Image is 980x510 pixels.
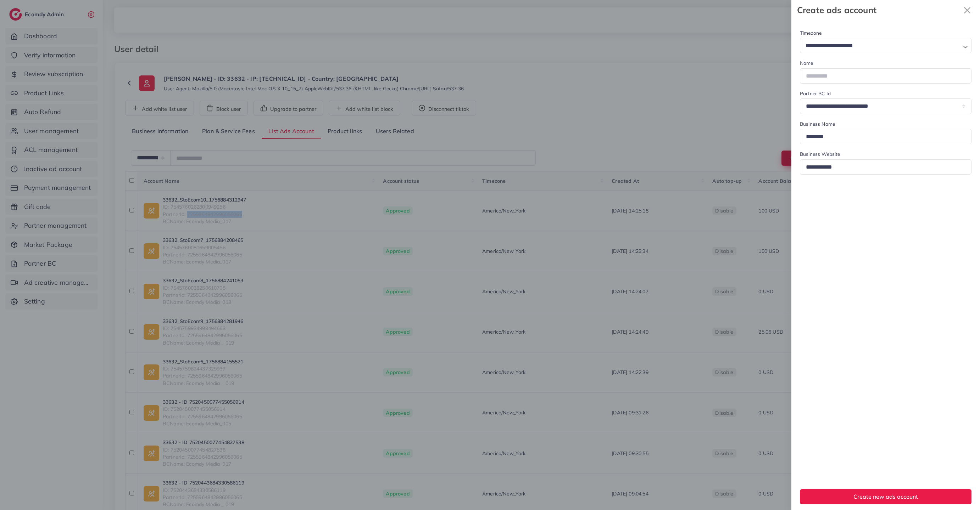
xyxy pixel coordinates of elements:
label: Business Website [800,151,840,158]
strong: Create ads account [797,4,960,16]
div: Search for option [800,38,971,53]
label: Business Name [800,120,835,127]
label: Partner BC Id [800,90,831,97]
svg: x [960,3,974,17]
input: Search for option [803,40,960,51]
label: Name [800,59,813,67]
span: Create new ads account [853,493,918,500]
button: Close [960,3,974,17]
label: Timezone [800,29,822,36]
button: Create new ads account [800,489,971,504]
